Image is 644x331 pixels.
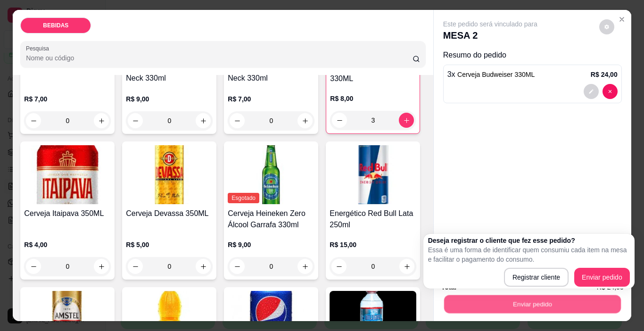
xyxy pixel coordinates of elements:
button: decrease-product-quantity [603,84,618,99]
button: decrease-product-quantity [26,113,41,128]
h4: Cerveja Heineken Zero Álcool Garrafa 330ml [228,208,314,231]
button: increase-product-quantity [399,113,414,128]
img: product-image [228,145,314,204]
button: increase-product-quantity [297,113,313,128]
button: decrease-product-quantity [230,259,245,274]
button: increase-product-quantity [297,259,313,274]
span: Esgotado [228,193,259,203]
h4: Cerveja Itaipava 350ML [24,208,111,219]
button: increase-product-quantity [399,259,414,274]
button: decrease-product-quantity [331,259,347,274]
p: R$ 4,00 [24,240,111,249]
label: Pesquisa [26,44,52,52]
button: increase-product-quantity [94,113,109,128]
p: R$ 7,00 [24,94,111,104]
button: increase-product-quantity [196,113,211,128]
button: decrease-product-quantity [332,113,347,128]
img: product-image [24,145,111,204]
button: decrease-product-quantity [230,113,245,128]
p: Resumo do pedido [443,50,622,61]
button: decrease-product-quantity [599,19,614,34]
button: decrease-product-quantity [128,113,143,128]
p: R$ 9,00 [228,240,314,249]
p: MESA 2 [443,29,537,42]
button: Enviar pedido [444,295,620,314]
h4: Energético Red Bull Lata 250ml [330,208,416,231]
button: increase-product-quantity [94,259,109,274]
h4: Cerveja Devassa 350ML [126,208,213,219]
p: R$ 7,00 [228,94,314,104]
button: decrease-product-quantity [128,259,143,274]
p: R$ 8,00 [330,94,416,103]
p: R$ 15,00 [330,240,416,249]
p: R$ 5,00 [126,240,213,249]
p: 3 x [447,69,535,80]
img: product-image [330,145,416,204]
button: decrease-product-quantity [584,84,599,99]
h2: Deseja registrar o cliente que fez esse pedido? [428,236,630,245]
button: Registrar cliente [504,268,569,287]
p: Este pedido será vinculado para [443,19,537,29]
button: increase-product-quantity [196,259,211,274]
input: Pesquisa [26,53,413,63]
button: Close [614,12,629,27]
p: Essa é uma forma de identificar quem consumiu cada item na mesa e facilitar o pagamento do consumo. [428,245,630,264]
p: R$ 9,00 [126,94,213,104]
button: decrease-product-quantity [26,259,41,274]
strong: Total [441,283,456,291]
p: BEBIDAS [43,22,68,29]
p: R$ 24,00 [591,70,618,79]
button: Enviar pedido [574,268,630,287]
span: Cerveja Budweiser 330ML [457,71,535,78]
img: product-image [126,145,213,204]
